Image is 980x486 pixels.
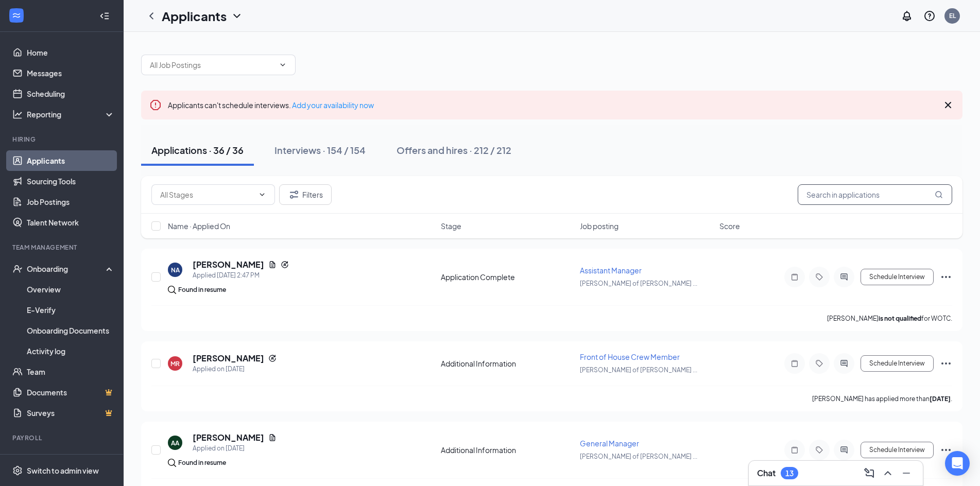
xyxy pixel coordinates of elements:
svg: Ellipses [940,444,952,456]
button: ComposeMessage [861,465,878,481]
div: Applied [DATE] 2:47 PM [193,270,289,281]
svg: ActiveChat [838,446,850,454]
svg: Note [788,273,801,281]
a: Activity log [27,341,115,361]
svg: Settings [12,465,23,476]
svg: Tag [813,359,826,368]
svg: MagnifyingGlass [935,190,943,199]
svg: Note [788,446,801,454]
button: Schedule Interview [861,355,934,372]
svg: Minimize [900,467,913,479]
div: Reporting [27,109,115,119]
a: DocumentsCrown [27,382,115,403]
h1: Applicants [162,7,227,25]
span: [PERSON_NAME] of [PERSON_NAME] ... [580,366,697,374]
div: Application Complete [441,272,574,282]
p: [PERSON_NAME] for WOTC. [827,314,952,323]
svg: ChevronLeft [145,10,158,22]
svg: Reapply [281,261,289,269]
span: [PERSON_NAME] of [PERSON_NAME] ... [580,453,697,460]
a: Talent Network [27,212,115,233]
svg: Note [788,359,801,368]
a: PayrollCrown [27,449,115,470]
svg: ActiveChat [838,359,850,368]
span: Stage [441,221,461,231]
div: Payroll [12,433,113,442]
div: Additional Information [441,358,574,369]
a: Team [27,361,115,382]
svg: Ellipses [940,357,952,370]
svg: Notifications [901,10,913,22]
h5: [PERSON_NAME] [193,353,264,364]
a: Onboarding Documents [27,320,115,341]
input: All Job Postings [150,59,274,71]
div: Applied on [DATE] [193,443,277,454]
a: Add your availability now [292,100,374,110]
div: 13 [785,469,794,478]
svg: Tag [813,446,826,454]
span: Assistant Manager [580,266,642,275]
div: Team Management [12,243,113,252]
div: EL [949,11,956,20]
svg: ComposeMessage [863,467,875,479]
button: ChevronUp [880,465,896,481]
span: General Manager [580,439,639,448]
input: All Stages [160,189,254,200]
b: [DATE] [930,395,951,403]
div: Additional Information [441,445,574,455]
a: E-Verify [27,300,115,320]
svg: ChevronDown [258,190,266,199]
b: is not qualified [879,315,921,322]
span: Applicants can't schedule interviews. [168,100,374,110]
svg: ActiveChat [838,273,850,281]
a: Messages [27,63,115,83]
svg: QuestionInfo [923,10,936,22]
img: search.bf7aa3482b7795d4f01b.svg [168,459,176,467]
span: [PERSON_NAME] of [PERSON_NAME] ... [580,280,697,287]
a: Home [27,42,115,63]
div: Hiring [12,135,113,144]
button: Filter Filters [279,184,332,205]
div: Found in resume [178,458,226,468]
div: Onboarding [27,264,106,274]
div: Open Intercom Messenger [945,451,970,476]
img: search.bf7aa3482b7795d4f01b.svg [168,286,176,294]
p: [PERSON_NAME] has applied more than . [812,394,952,403]
svg: Error [149,99,162,111]
svg: WorkstreamLogo [11,10,22,21]
svg: Analysis [12,109,23,119]
h5: [PERSON_NAME] [193,432,264,443]
a: Overview [27,279,115,300]
div: Found in resume [178,285,226,295]
a: Scheduling [27,83,115,104]
svg: ChevronDown [279,61,287,69]
div: NA [171,266,180,274]
div: MR [170,359,180,368]
span: Name · Applied On [168,221,230,231]
a: Job Postings [27,192,115,212]
h3: Chat [757,467,776,479]
a: Sourcing Tools [27,171,115,192]
button: Schedule Interview [861,442,934,458]
div: Offers and hires · 212 / 212 [397,144,511,157]
a: Applicants [27,150,115,171]
svg: UserCheck [12,264,23,274]
svg: Tag [813,273,826,281]
span: Front of House Crew Member [580,352,680,361]
button: Schedule Interview [861,269,934,285]
svg: Ellipses [940,271,952,283]
a: SurveysCrown [27,403,115,423]
svg: Collapse [99,11,110,21]
h5: [PERSON_NAME] [193,259,264,270]
button: Minimize [898,465,915,481]
svg: ChevronUp [882,467,894,479]
svg: Document [268,261,277,269]
svg: Filter [288,188,300,201]
input: Search in applications [798,184,952,205]
svg: Cross [942,99,954,111]
span: Score [719,221,740,231]
svg: Document [268,433,277,442]
div: Interviews · 154 / 154 [274,144,366,157]
div: AA [171,439,179,447]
